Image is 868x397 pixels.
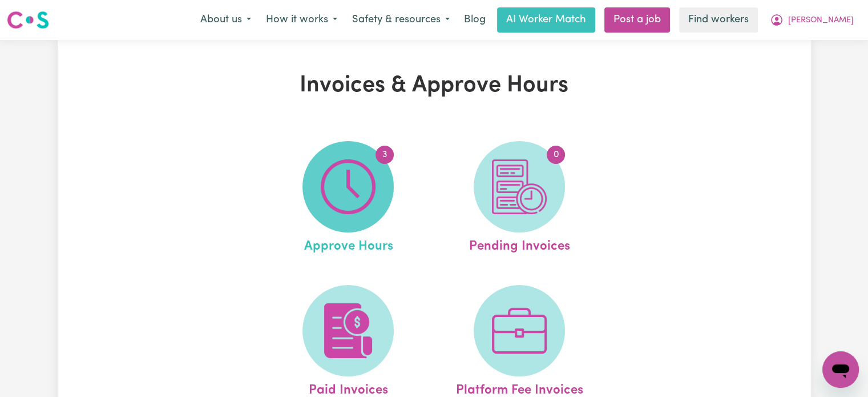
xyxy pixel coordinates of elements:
button: Safety & resources [345,8,457,32]
span: Approve Hours [304,232,393,256]
button: How it works [259,8,345,32]
a: Blog [457,7,492,33]
a: Find workers [679,7,758,33]
button: My Account [762,8,861,32]
span: 3 [376,146,394,164]
span: [PERSON_NAME] [788,14,854,27]
a: AI Worker Match [497,7,595,33]
span: 0 [547,146,565,164]
img: Careseekers logo [7,10,49,30]
span: Pending Invoices [469,232,570,256]
button: About us [193,8,259,32]
iframe: Button to launch messaging window [822,351,859,388]
a: Approve Hours [266,141,430,256]
a: Careseekers logo [7,7,49,33]
a: Pending Invoices [437,141,601,256]
h1: Invoices & Approve Hours [190,72,679,99]
a: Post a job [604,7,670,33]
